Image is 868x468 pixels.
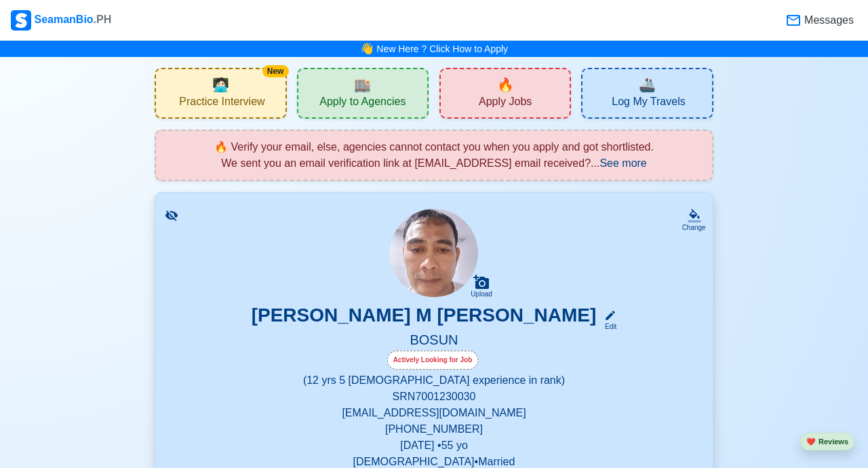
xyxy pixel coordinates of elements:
[221,157,591,169] span: We sent you an email verification link at [EMAIL_ADDRESS] email received?
[599,157,646,169] span: See more
[172,437,696,454] p: [DATE] • 55 yo
[179,95,264,112] span: Practice Interview
[212,75,229,95] span: interview
[172,389,696,405] p: SRN 7001230030
[639,75,656,95] span: travel
[376,43,508,54] a: New Here ? Click How to Apply
[471,290,492,298] div: Upload
[354,75,371,95] span: agencies
[172,372,696,389] p: (12 yrs 5 [DEMOGRAPHIC_DATA] experience in rank)
[682,222,706,233] div: Change
[599,321,616,332] div: Edit
[387,351,479,370] div: Actively Looking for Job
[497,75,514,95] span: new
[591,157,647,169] span: ...
[172,405,696,421] p: [EMAIL_ADDRESS][DOMAIN_NAME]
[172,332,696,351] h5: BOSUN
[11,10,111,31] div: SeamanBio
[262,65,289,77] div: New
[11,10,31,31] img: Logo
[214,141,654,153] span: 🔥 Verify your email, else, agencies cannot contact you when you apply and got shortlisted.
[94,14,112,25] span: .PH
[319,95,406,112] span: Apply to Agencies
[612,95,685,112] span: Log My Travels
[172,421,696,437] p: [PHONE_NUMBER]
[252,304,597,332] h3: [PERSON_NAME] M [PERSON_NAME]
[806,437,816,446] span: heart
[802,12,854,28] span: Messages
[479,95,532,112] span: Apply Jobs
[357,39,377,59] span: bell
[800,433,854,451] button: heartReviews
